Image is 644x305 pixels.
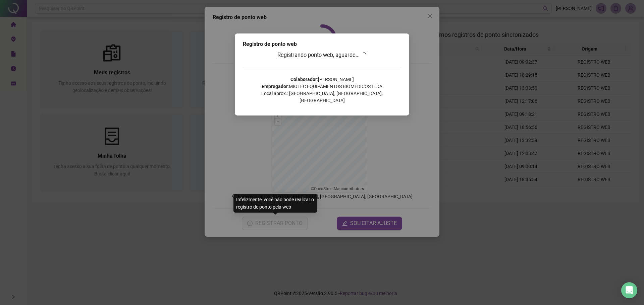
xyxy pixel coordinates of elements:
p: : [PERSON_NAME] : MIOTEC EQUIPAMENTOS BIOMÉDICOS LTDA Local aprox.: [GEOGRAPHIC_DATA], [GEOGRAPHI... [243,76,401,104]
div: Open Intercom Messenger [621,282,637,298]
div: Registro de ponto web [243,40,401,48]
strong: Colaborador [290,77,317,82]
h3: Registrando ponto web, aguarde... [243,51,401,60]
strong: Empregador [262,84,288,89]
span: loading [361,52,366,58]
div: Infelizmente, você não pode realizar o registro de ponto pela web [233,194,317,213]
